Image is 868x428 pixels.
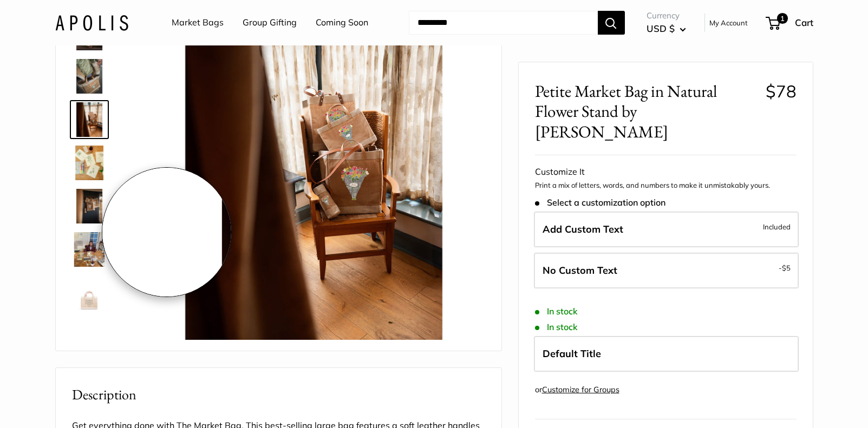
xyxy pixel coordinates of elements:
[543,347,601,360] span: Default Title
[542,385,619,394] a: Customize for Groups
[70,57,109,96] a: description_Super soft and durable leather handles.
[535,306,578,316] span: In stock
[316,15,368,31] a: Coming Soon
[709,16,748,29] a: My Account
[72,102,107,137] img: Petite Market Bag in Natural Flower Stand by Amy Logsdon
[782,264,791,272] span: $5
[72,189,107,223] img: Petite Market Bag in Natural Flower Stand by Amy Logsdon
[55,15,128,30] img: Apolis
[72,384,485,405] h2: Description
[70,143,109,182] a: Petite Market Bag in Natural Flower Stand by Amy Logsdon
[70,230,109,269] a: Petite Market Bag in Natural Flower Stand by Amy Logsdon
[72,275,107,310] img: Petite Market Bag in Natural Flower Stand by Amy Logsdon
[535,322,578,332] span: In stock
[70,187,109,226] a: Petite Market Bag in Natural Flower Stand by Amy Logsdon
[776,13,787,24] span: 1
[72,232,107,267] img: Petite Market Bag in Natural Flower Stand by Amy Logsdon
[535,197,665,208] span: Select a customization option
[534,253,799,288] label: Leave Blank
[70,273,109,312] a: Petite Market Bag in Natural Flower Stand by Amy Logsdon
[535,164,797,180] div: Customize It
[72,59,107,94] img: description_Super soft and durable leather handles.
[70,100,109,139] a: Petite Market Bag in Natural Flower Stand by Amy Logsdon
[535,383,619,397] div: or
[767,14,813,31] a: 1 Cart
[543,264,617,276] span: No Custom Text
[779,261,791,274] span: -
[795,17,813,28] span: Cart
[535,81,758,142] span: Petite Market Bag in Natural Flower Stand by [PERSON_NAME]
[534,336,799,372] label: Default Title
[543,223,623,235] span: Add Custom Text
[243,15,297,31] a: Group Gifting
[766,81,797,102] span: $78
[409,11,598,35] input: Search...
[534,212,799,247] label: Add Custom Text
[72,146,107,180] img: Petite Market Bag in Natural Flower Stand by Amy Logsdon
[647,23,675,34] span: USD $
[647,20,686,37] button: USD $
[647,8,686,23] span: Currency
[763,220,791,233] span: Included
[598,11,625,35] button: Search
[535,180,797,190] p: Print a mix of letters, words, and numbers to make it unmistakably yours.
[172,15,224,31] a: Market Bags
